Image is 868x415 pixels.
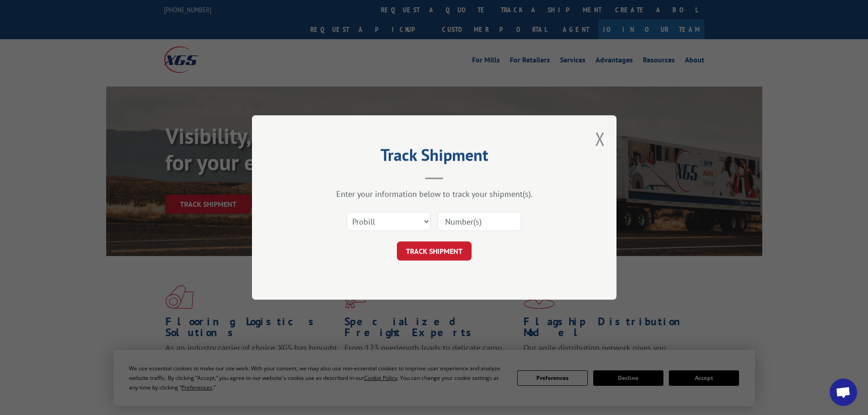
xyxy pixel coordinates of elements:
div: Open chat [830,379,857,406]
button: Close modal [595,127,605,151]
button: TRACK SHIPMENT [397,241,472,261]
h2: Track Shipment [298,149,571,166]
div: Enter your information below to track your shipment(s). [298,189,571,199]
input: Number(s) [437,212,521,231]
